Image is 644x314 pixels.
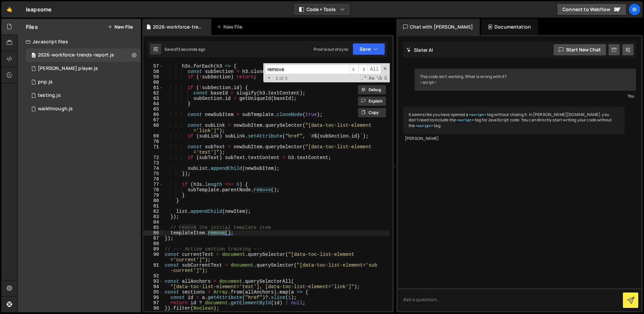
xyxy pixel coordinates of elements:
div: 57 [144,64,163,69]
div: 85 [144,225,163,230]
div: 77 [144,182,163,187]
div: 83 [144,214,163,220]
span: Alt-Enter [368,65,381,74]
div: 98 [144,306,163,311]
div: [PERSON_NAME] player.js [38,66,98,72]
div: 58 [144,69,163,74]
div: 67 [144,117,163,123]
div: 2026-workforce-trends-report.js [38,52,114,58]
button: Copy [358,108,386,118]
div: New File [217,24,245,30]
div: 81 [144,203,163,209]
button: New File [108,24,133,30]
div: 78 [144,187,163,193]
div: 13 seconds ago [176,46,205,52]
div: 70 [144,139,163,144]
span: CaseSensitive Search [368,75,375,82]
div: 88 [144,241,163,246]
div: walkthrough.js [38,106,73,112]
div: 15013/45074.js [26,75,141,89]
a: 🤙 [1,1,18,17]
div: 79 [144,193,163,198]
button: Code + Tools [294,3,350,15]
code: <script> [415,124,434,128]
div: Saved [164,46,205,52]
button: Debug [358,85,386,95]
button: Start new chat [553,44,606,56]
div: This code isn't working. What is wrong with it? <script> [415,69,636,91]
div: 68 [144,123,163,133]
div: 74 [144,166,163,171]
div: 15013/47339.js [26,48,141,62]
div: 96 [144,295,163,300]
div: 75 [144,171,163,176]
div: 63 [144,96,163,101]
span: 3 of 3 [273,76,290,81]
div: 92 [144,273,163,279]
div: 91 [144,263,163,273]
div: 97 [144,300,163,306]
div: Prod is out of sync [314,46,348,52]
div: 66 [144,112,163,117]
div: 72 [144,155,163,160]
div: 65 [144,107,163,112]
div: 71 [144,144,163,155]
code: <script> [468,113,487,117]
div: pnp.js [38,79,53,85]
code: <script> [456,118,475,123]
button: Save [353,43,385,55]
div: 84 [144,220,163,225]
h2: Files [26,23,38,31]
div: 61 [144,85,163,90]
div: [PERSON_NAME] [405,136,623,142]
span: ​ [349,65,359,74]
span: RegExp Search [360,75,367,82]
div: 90 [144,252,163,263]
div: 93 [144,279,163,284]
span: Search In Selection [383,75,388,82]
div: 69 [144,133,163,139]
div: 87 [144,236,163,241]
input: Search for [265,65,349,74]
a: SI [629,3,641,15]
a: Connect to Webflow [557,3,627,15]
span: 0 [32,53,36,58]
div: 76 [144,176,163,182]
div: 80 [144,198,163,203]
div: Chat with [PERSON_NAME] [396,19,480,35]
div: 94 [144,284,163,289]
div: Javascript files [18,35,141,48]
span: Toggle Replace mode [266,75,273,81]
button: Explain [358,96,386,106]
h2: Slater AI [407,47,433,53]
div: 60 [144,80,163,85]
div: 15013/41198.js [26,62,141,75]
div: 89 [144,246,163,252]
div: leapsome [26,5,52,13]
div: 59 [144,74,163,80]
div: testing.js [38,92,61,99]
div: Documentation [481,19,538,35]
div: 82 [144,209,163,214]
div: 2026-workforce-trends-report.js [153,24,203,30]
div: 95 [144,289,163,295]
span: Whole Word Search [376,75,383,82]
div: 64 [144,101,163,107]
div: 15013/44753.js [26,89,141,102]
div: 86 [144,230,163,236]
div: 62 [144,90,163,96]
div: You [416,92,634,100]
span: ​ [359,65,368,74]
div: 73 [144,160,163,166]
div: 15013/39160.js [26,102,141,116]
div: It seems like you have opened a tag without closing it. In [PERSON_NAME][DOMAIN_NAME], you don't ... [403,107,625,134]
